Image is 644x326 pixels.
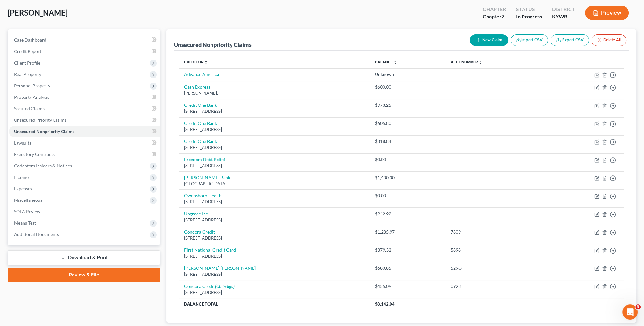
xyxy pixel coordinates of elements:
div: $600.00 [375,84,440,90]
div: KYWB [552,13,575,20]
a: Review & File [8,268,160,282]
a: Upgrade Inc [184,211,208,216]
div: In Progress [516,13,542,20]
span: $8,142.04 [375,302,395,307]
span: Case Dashboard [14,37,46,43]
span: Property Analysis [14,94,49,100]
span: Codebtors Insiders & Notices [14,163,72,168]
div: [STREET_ADDRESS] [184,271,365,277]
button: New Claim [470,34,508,46]
div: 529O [451,265,538,271]
button: Delete All [592,34,626,46]
a: Credit One Bank [184,120,217,126]
a: Creditor unfold_more [184,59,208,64]
a: Export CSV [551,34,589,46]
span: Client Profile [14,60,40,65]
a: Cash Express [184,84,210,90]
div: Unknown [375,71,440,78]
button: Preview [585,6,629,20]
a: [PERSON_NAME] [PERSON_NAME] [184,265,256,271]
div: [GEOGRAPHIC_DATA] [184,181,365,187]
button: Import CSV [511,34,548,46]
iframe: Intercom live chat [622,304,638,320]
div: $0.00 [375,156,440,163]
a: Concora Credit(Cb Indigo) [184,283,235,289]
span: Personal Property [14,83,50,88]
a: Balance unfold_more [375,59,397,64]
a: [PERSON_NAME] Bank [184,175,230,180]
div: [STREET_ADDRESS] [184,163,365,169]
div: [STREET_ADDRESS] [184,217,365,223]
div: Chapter [483,6,506,13]
span: Expenses [14,186,32,191]
span: Income [14,174,29,180]
span: Unsecured Priority Claims [14,117,66,123]
a: Lawsuits [9,137,160,149]
div: $1,400.00 [375,174,440,181]
a: First National Credit Card [184,247,236,253]
span: 7 [502,13,504,19]
i: unfold_more [479,60,482,64]
span: Means Test [14,220,36,226]
span: Unsecured Nonpriority Claims [14,129,74,134]
div: [STREET_ADDRESS] [184,199,365,205]
span: 3 [635,304,641,309]
span: SOFA Review [14,209,40,214]
div: $973.25 [375,102,440,108]
div: [PERSON_NAME], [184,90,365,96]
a: Acct Number unfold_more [451,59,482,64]
div: $1,285.97 [375,229,440,235]
span: Credit Report [14,49,41,54]
div: [STREET_ADDRESS] [184,145,365,151]
span: Additional Documents [14,232,59,237]
div: $942.92 [375,211,440,217]
div: $455.09 [375,283,440,289]
a: Case Dashboard [9,34,160,46]
a: Concora Credit [184,229,215,234]
div: $0.00 [375,193,440,199]
i: (Cb Indigo) [215,283,235,289]
div: $379.32 [375,247,440,253]
a: SOFA Review [9,206,160,217]
div: [STREET_ADDRESS] [184,108,365,114]
span: Real Property [14,71,41,77]
span: Miscellaneous [14,197,42,203]
div: 0923 [451,283,538,289]
a: Unsecured Nonpriority Claims [9,126,160,137]
i: unfold_more [204,60,208,64]
span: Secured Claims [14,106,45,111]
div: [STREET_ADDRESS] [184,289,365,295]
div: $605.80 [375,120,440,126]
div: District [552,6,575,13]
div: [STREET_ADDRESS] [184,235,365,241]
a: Freedom Debt Relief [184,157,225,162]
a: Owensboro Health [184,193,222,198]
div: $818.84 [375,138,440,145]
div: $680.85 [375,265,440,271]
div: Chapter [483,13,506,20]
span: Executory Contracts [14,152,55,157]
i: unfold_more [393,60,397,64]
a: Secured Claims [9,103,160,114]
div: 5898 [451,247,538,253]
a: Credit Report [9,46,160,57]
div: Unsecured Nonpriority Claims [174,41,252,49]
div: [STREET_ADDRESS] [184,253,365,259]
div: [STREET_ADDRESS] [184,126,365,132]
th: Balance Total [179,298,370,310]
span: Lawsuits [14,140,31,146]
div: Status [516,6,542,13]
a: Credit One Bank [184,139,217,144]
a: Property Analysis [9,92,160,103]
a: Credit One Bank [184,102,217,108]
a: Executory Contracts [9,149,160,160]
span: [PERSON_NAME] [8,8,68,17]
a: Unsecured Priority Claims [9,114,160,126]
a: Download & Print [8,250,160,265]
div: 7809 [451,229,538,235]
a: Advance America [184,71,219,77]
